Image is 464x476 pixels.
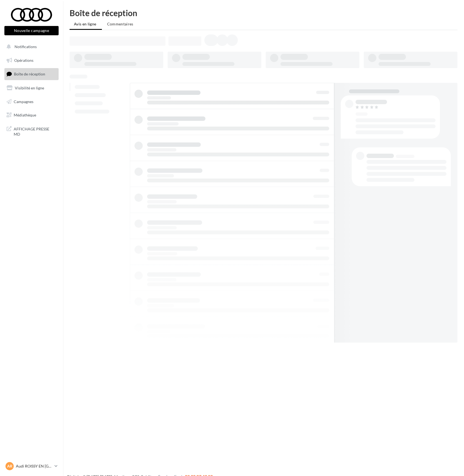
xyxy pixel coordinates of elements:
a: AR Audi ROISSY EN [GEOGRAPHIC_DATA] [4,461,59,471]
span: Commentaires [107,22,133,26]
a: Médiathèque [3,109,60,121]
a: AFFICHAGE PRESSE MD [3,123,60,139]
span: AFFICHAGE PRESSE MD [14,125,56,137]
div: Boîte de réception [70,9,457,17]
a: Boîte de réception [3,68,60,80]
a: Campagnes [3,96,60,107]
span: Notifications [15,44,37,49]
span: Opérations [14,58,33,63]
button: Notifications [3,41,58,52]
span: Visibilité en ligne [15,86,44,90]
span: AR [7,463,12,469]
span: Médiathèque [14,113,36,117]
span: Campagnes [14,99,33,104]
span: Boîte de réception [14,72,45,76]
p: Audi ROISSY EN [GEOGRAPHIC_DATA] [16,463,52,469]
button: Nouvelle campagne [4,26,59,35]
a: Visibilité en ligne [3,82,60,94]
a: Opérations [3,55,60,66]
